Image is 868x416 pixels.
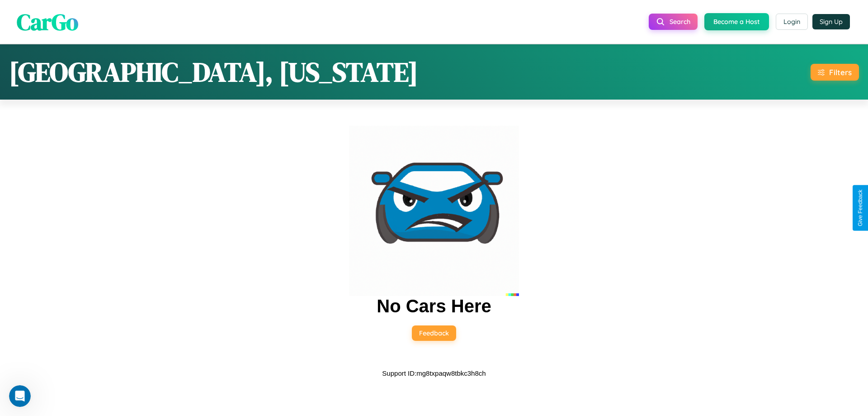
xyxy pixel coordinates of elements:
button: Filters [811,64,859,81]
img: car [349,126,519,296]
iframe: Intercom live chat [9,385,31,407]
span: CarGo [17,6,78,37]
span: Search [670,18,690,26]
button: Login [776,14,808,30]
div: Give Feedback [857,190,863,226]
p: Support ID: mg8txpaqw8tbkc3h8ch [382,367,486,379]
h2: No Cars Here [377,296,491,316]
button: Become a Host [704,13,769,30]
h1: [GEOGRAPHIC_DATA], [US_STATE] [9,53,418,91]
div: Filters [829,67,852,77]
button: Search [649,14,698,30]
button: Feedback [412,325,456,341]
button: Sign Up [812,14,850,29]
